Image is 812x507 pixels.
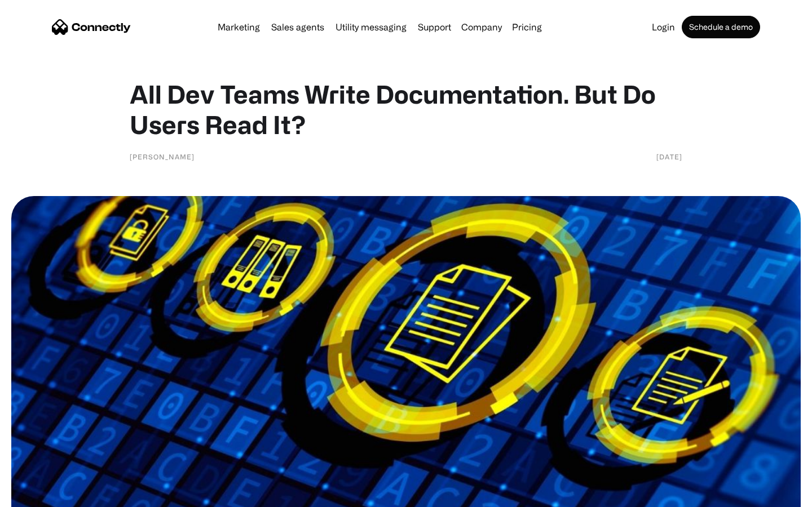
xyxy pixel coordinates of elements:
[682,16,760,38] a: Schedule a demo
[267,23,329,32] a: Sales agents
[461,19,502,35] div: Company
[130,151,195,162] div: [PERSON_NAME]
[656,151,682,162] div: [DATE]
[130,79,682,140] h1: All Dev Teams Write Documentation. But Do Users Read It?
[213,23,264,32] a: Marketing
[507,23,546,32] a: Pricing
[331,23,411,32] a: Utility messaging
[647,23,679,32] a: Login
[413,23,456,32] a: Support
